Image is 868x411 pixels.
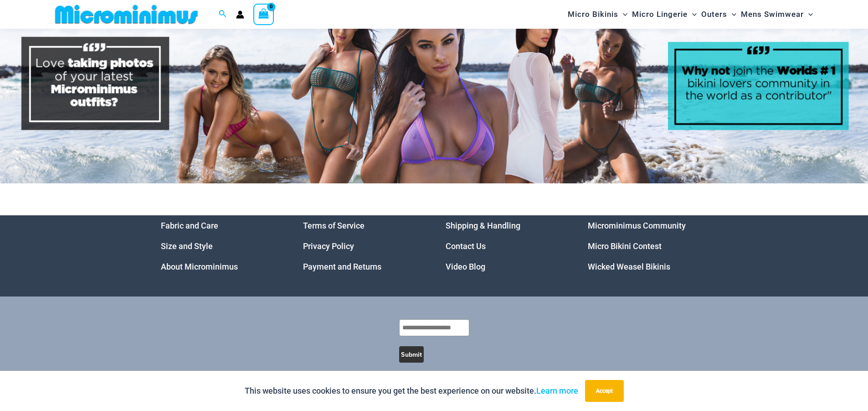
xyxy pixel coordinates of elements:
[585,380,624,402] button: Accept
[564,1,817,27] nav: Site Navigation
[161,215,281,277] nav: Menu
[161,262,238,271] a: About Microminimus
[219,9,227,20] a: Search icon link
[618,3,627,26] span: Menu Toggle
[588,215,708,277] nav: Menu
[804,3,813,26] span: Menu Toggle
[399,346,424,363] button: Submit
[446,262,485,271] a: Video Blog
[588,262,670,271] a: Wicked Weasel Bikinis
[688,3,697,26] span: Menu Toggle
[632,3,688,26] span: Micro Lingerie
[446,221,520,230] a: Shipping & Handling
[446,215,565,277] nav: Menu
[245,384,578,398] p: This website uses cookies to ensure you get the best experience on our website.
[739,3,815,26] a: Mens SwimwearMenu ToggleMenu Toggle
[536,386,578,395] a: Learn more
[303,215,423,277] aside: Footer Widget 2
[446,241,486,251] a: Contact Us
[253,4,274,25] a: View Shopping Cart, empty
[568,3,618,26] span: Micro Bikinis
[303,215,423,277] nav: Menu
[236,10,244,19] a: Account icon link
[161,221,218,230] a: Fabric and Care
[303,241,354,251] a: Privacy Policy
[727,3,736,26] span: Menu Toggle
[588,241,662,251] a: Micro Bikini Contest
[588,215,708,277] aside: Footer Widget 4
[161,241,213,251] a: Size and Style
[699,3,739,26] a: OutersMenu ToggleMenu Toggle
[161,215,281,277] aside: Footer Widget 1
[303,221,365,230] a: Terms of Service
[446,215,565,277] aside: Footer Widget 3
[588,221,686,230] a: Microminimus Community
[630,3,699,26] a: Micro LingerieMenu ToggleMenu Toggle
[303,262,381,271] a: Payment and Returns
[565,3,630,26] a: Micro BikinisMenu ToggleMenu Toggle
[741,3,804,26] span: Mens Swimwear
[701,3,727,26] span: Outers
[51,4,201,25] img: MM SHOP LOGO FLAT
